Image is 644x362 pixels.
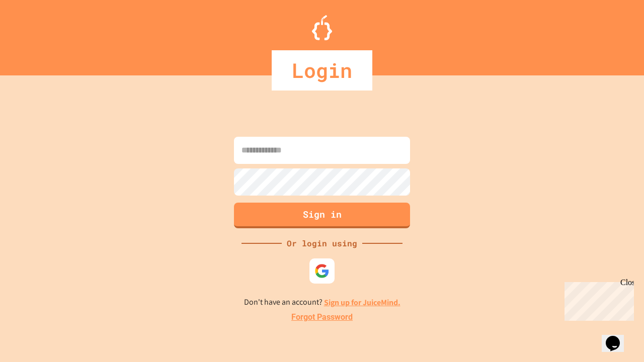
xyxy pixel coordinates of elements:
p: Don't have an account? [244,296,400,309]
a: Sign up for JuiceMind. [324,297,400,308]
div: Or login using [282,237,362,249]
iframe: chat widget [560,278,634,321]
button: Sign in [234,203,410,228]
img: google-icon.svg [314,263,330,279]
div: Login [272,50,372,90]
a: Forgot Password [291,311,353,323]
div: Chat with us now!Close [4,4,69,64]
iframe: chat widget [602,322,634,352]
img: Logo.svg [312,15,332,40]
